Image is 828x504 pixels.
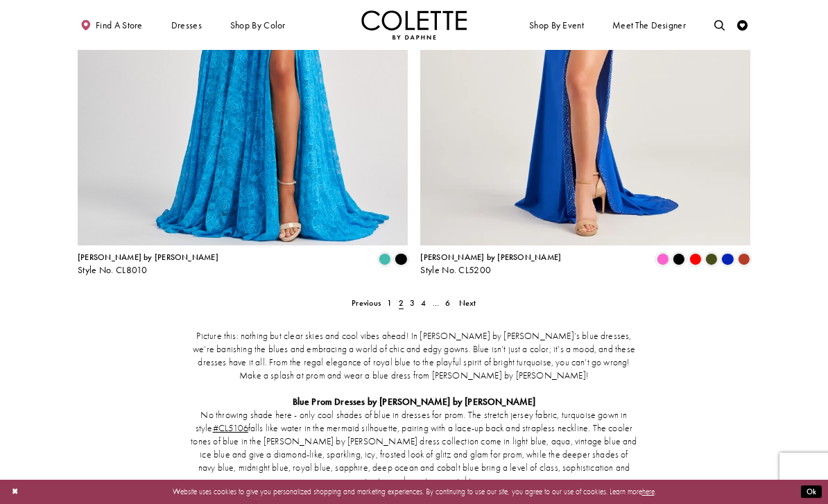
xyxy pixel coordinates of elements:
[78,264,148,276] span: Style No. CL8010
[459,297,476,309] span: Next
[442,295,454,311] a: 6
[78,10,145,40] a: Find a store
[526,10,586,40] span: Shop By Event
[433,297,440,309] span: ...
[734,10,750,40] a: Check Wishlist
[529,20,584,31] span: Shop By Event
[656,253,669,266] i: Neon Pink
[429,295,442,311] a: ...
[361,10,467,40] img: Colette by Daphne
[420,253,561,275] div: Colette by Daphne Style No. CL5200
[379,253,391,266] i: Turquoise
[420,264,491,276] span: Style No. CL5200
[420,252,561,263] span: [PERSON_NAME] by [PERSON_NAME]
[711,10,727,40] a: Toggle search
[642,487,655,496] a: here
[78,252,218,263] span: [PERSON_NAME] by [PERSON_NAME]
[399,297,404,309] span: 2
[349,295,384,311] a: Prev Page
[612,20,686,31] span: Meet the designer
[191,409,637,488] p: No throwing shade here - only cool shades of blue in dresses for prom. The stretch jersey fabric,...
[421,297,426,309] span: 4
[384,295,395,311] a: 1
[227,10,288,40] span: Shop by color
[456,295,479,311] a: Next Page
[689,253,701,266] i: Red
[96,20,143,31] span: Find a store
[395,253,407,266] i: Black
[78,253,218,275] div: Colette by Daphne Style No. CL8010
[171,20,202,31] span: Dresses
[610,10,689,40] a: Meet the designer
[213,422,248,434] a: Opens in new tab
[445,297,450,309] span: 6
[721,253,734,266] i: Royal Blue
[673,253,685,266] i: Black
[738,253,750,266] i: Sienna
[406,295,417,311] a: 3
[418,295,429,311] a: 4
[361,10,467,40] a: Visit Home Page
[801,485,822,498] button: Submit Dialog
[410,297,415,309] span: 3
[387,297,392,309] span: 1
[76,485,752,498] p: Website uses cookies to give you personalized shopping and marketing experiences. By continuing t...
[191,330,637,383] p: Picture this: nothing but clear skies and cool vibes ahead! In [PERSON_NAME] by [PERSON_NAME]’s b...
[395,295,406,311] span: Current page
[6,483,24,501] button: Close Dialog
[230,20,286,31] span: Shop by color
[169,10,205,40] span: Dresses
[352,297,381,309] span: Previous
[293,396,536,408] strong: Blue Prom Dresses by [PERSON_NAME] by [PERSON_NAME]
[705,253,718,266] i: Olive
